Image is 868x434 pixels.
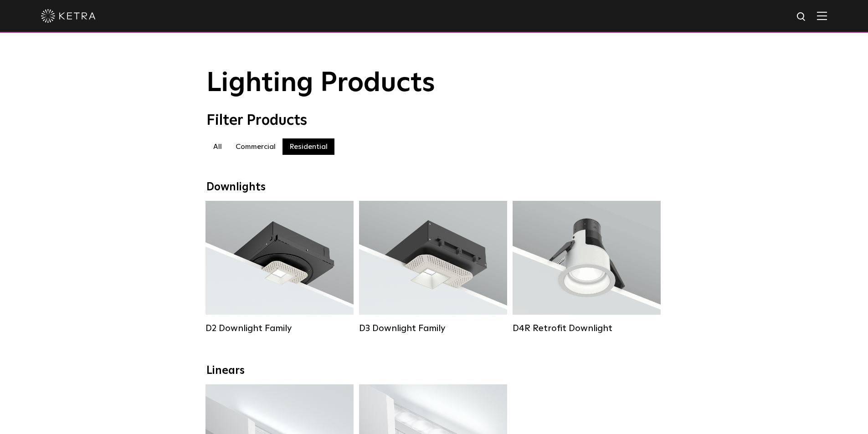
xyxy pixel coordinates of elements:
a: D3 Downlight Family Lumen Output:700 / 900 / 1100Colors:White / Black / Silver / Bronze / Paintab... [359,201,507,334]
img: search icon [796,11,807,23]
div: D3 Downlight Family [359,323,507,334]
div: Linears [206,364,662,378]
img: ketra-logo-2019-white [41,9,96,23]
label: Commercial [229,138,282,155]
img: Hamburger%20Nav.svg [817,11,827,20]
label: All [206,138,229,155]
a: D2 Downlight Family Lumen Output:1200Colors:White / Black / Gloss Black / Silver / Bronze / Silve... [205,201,354,334]
div: D2 Downlight Family [205,323,354,334]
div: Filter Products [206,112,662,129]
span: Lighting Products [206,70,435,97]
div: Downlights [206,181,662,194]
label: Residential [282,138,334,155]
div: D4R Retrofit Downlight [513,323,661,334]
a: D4R Retrofit Downlight Lumen Output:800Colors:White / BlackBeam Angles:15° / 25° / 40° / 60°Watta... [513,201,661,334]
